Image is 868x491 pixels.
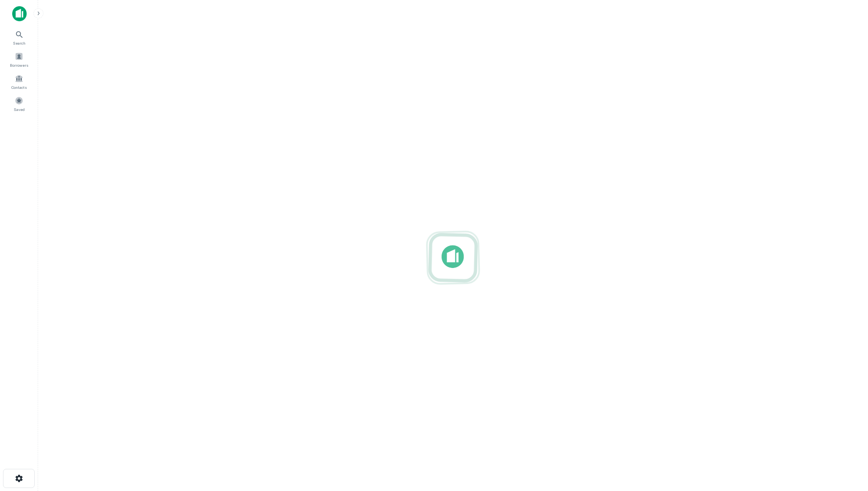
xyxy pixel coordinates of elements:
a: Contacts [2,71,36,92]
img: capitalize-icon.png [12,6,27,21]
a: Borrowers [2,49,36,70]
span: Saved [14,106,25,112]
iframe: Chat Widget [830,430,868,467]
span: Borrowers [10,62,28,68]
span: Search [13,40,26,46]
span: Contacts [11,84,27,90]
a: Saved [2,93,36,114]
a: Search [2,27,36,48]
